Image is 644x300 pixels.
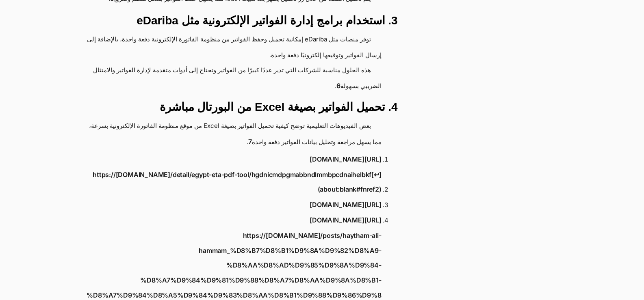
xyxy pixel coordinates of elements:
[310,152,381,167] a: [URL][DOMAIN_NAME]
[248,134,252,149] a: 7
[310,213,381,228] a: [URL][DOMAIN_NAME]
[310,197,381,212] a: [URL][DOMAIN_NAME]
[77,63,382,94] li: هذه الحلول مناسبة للشركات التي تدير عددًا كبيرًا من الفواتير وتحتاج إلى أدوات متقدمة لإدارة الفوا...
[69,13,398,28] h3: 3. استخدام برامج إدارة الفواتير الإلكترونية مثل eDariba
[77,119,382,150] li: بعض الفيديوهات التعليمية توضح كيفية تحميل الفواتير بصيغة Excel من موقع منظومة الفاتورة الإلكتروني...
[77,32,382,63] li: توفر منصات مثل eDariba إمكانية تحميل وحفظ الفواتير من منظومة الفاتورة الإلكترونية دفعة واحدة، بال...
[84,167,382,197] a: https://[DOMAIN_NAME]/detail/egypt-eta-pdf-tool/hgdnicmdpgmabbndlmmbpcdnaihelbkf[↩︎](about:blank#...
[69,100,398,114] h3: 4. تحميل الفواتير بصيغة Excel من البورتال مباشرة
[336,78,340,93] a: 6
